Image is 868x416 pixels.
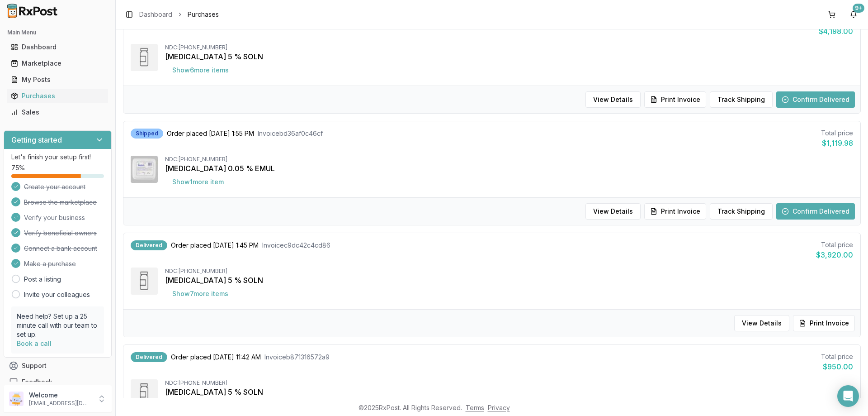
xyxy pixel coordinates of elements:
img: RxPost Logo [4,4,61,18]
div: $4,198.00 [819,26,853,37]
div: Dashboard [11,43,104,52]
h2: Main Menu [7,29,108,36]
a: Terms [466,404,484,411]
button: Show7more items [165,286,236,302]
span: Verify beneficial owners [24,229,97,238]
a: My Posts [7,72,108,88]
button: Show1more item [165,174,231,190]
button: Dashboard [4,40,112,54]
span: Make a purchase [24,259,76,268]
img: Xiidra 5 % SOLN [131,268,158,295]
button: Support [4,358,112,374]
button: 9+ [846,7,861,22]
span: Order placed [DATE] 11:42 AM [171,353,261,362]
a: Marketplace [7,55,108,72]
nav: breadcrumb [139,10,219,19]
span: Create your account [24,182,85,191]
span: Invoice bd36af0c46cf [258,129,323,138]
button: Show1more item [165,397,231,414]
button: View Details [585,91,641,108]
span: Order placed [DATE] 1:55 PM [167,129,254,138]
button: Purchases [4,89,112,103]
div: [MEDICAL_DATA] 0.05 % EMUL [165,163,853,174]
div: Delivered [131,352,167,362]
img: Xiidra 5 % SOLN [131,379,158,406]
button: View Details [585,203,641,220]
a: Dashboard [7,39,108,55]
div: Shipped [131,129,163,139]
span: Feedback [22,378,52,387]
div: Total price [821,352,853,361]
div: My Posts [11,75,104,84]
a: Post a listing [24,275,61,284]
span: 75 % [11,163,25,172]
img: User avatar [9,392,24,406]
a: Book a call [17,339,52,347]
span: Invoice c9dc42c4cd86 [262,241,330,250]
button: Print Invoice [793,315,855,331]
div: NDC: [PHONE_NUMBER] [165,156,853,163]
img: Restasis 0.05 % EMUL [131,156,158,183]
div: $1,119.98 [821,138,853,148]
button: Confirm Delivered [776,203,855,220]
div: Open Intercom Messenger [837,385,859,407]
p: [EMAIL_ADDRESS][DOMAIN_NAME] [29,400,92,407]
a: Invite your colleagues [24,290,90,299]
span: Browse the marketplace [24,198,97,207]
button: Marketplace [4,56,112,71]
a: Privacy [488,404,510,411]
button: Feedback [4,374,112,390]
button: Track Shipping [710,203,773,220]
button: View Details [734,315,789,331]
button: Show6more items [165,62,236,78]
div: Total price [821,129,853,138]
button: My Posts [4,72,112,87]
div: $950.00 [821,361,853,372]
button: Print Invoice [644,203,706,220]
span: Order placed [DATE] 1:45 PM [171,241,259,250]
div: [MEDICAL_DATA] 5 % SOLN [165,275,853,286]
a: Sales [7,104,108,120]
button: Track Shipping [710,91,773,108]
a: Purchases [7,88,108,104]
div: Delivered [131,240,167,250]
img: Xiidra 5 % SOLN [131,44,158,71]
p: Let's finish your setup first! [11,153,104,162]
p: Welcome [29,391,92,400]
button: Print Invoice [644,91,706,108]
h3: Getting started [11,134,62,145]
div: $3,920.00 [816,249,853,260]
p: Need help? Set up a 25 minute call with our team to set up. [17,312,99,339]
div: Sales [11,108,104,117]
div: Marketplace [11,59,104,68]
div: [MEDICAL_DATA] 5 % SOLN [165,387,853,397]
span: Verify your business [24,213,85,222]
div: [MEDICAL_DATA] 5 % SOLN [165,51,853,62]
span: Connect a bank account [24,244,97,253]
div: NDC: [PHONE_NUMBER] [165,268,853,275]
button: Sales [4,105,112,120]
div: NDC: [PHONE_NUMBER] [165,44,853,51]
span: Invoice b871316572a9 [264,353,330,362]
a: Dashboard [139,10,172,19]
div: Purchases [11,91,104,100]
div: Total price [816,240,853,249]
div: 9+ [853,4,864,13]
div: NDC: [PHONE_NUMBER] [165,379,853,387]
button: Confirm Delivered [776,91,855,108]
span: Purchases [188,10,219,19]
